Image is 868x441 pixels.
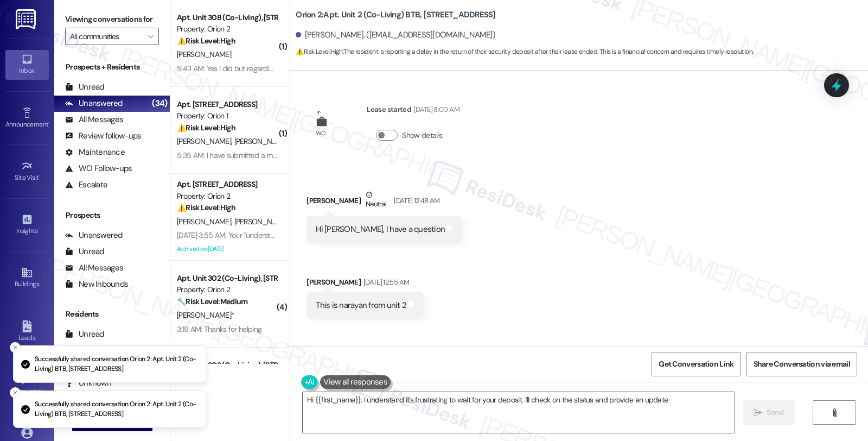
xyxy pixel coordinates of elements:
[5,317,49,346] a: Leads
[65,179,107,191] div: Escalate
[177,273,277,284] div: Apt. Unit 302 (Co-Living), [STREET_ADDRESS][PERSON_NAME]
[149,95,170,112] div: (34)
[307,276,424,292] div: [PERSON_NAME]
[177,136,234,146] span: [PERSON_NAME]
[177,297,247,306] strong: 🔧 Risk Level: Medium
[37,225,39,233] span: •
[316,128,326,139] div: WO
[363,189,388,212] div: Neutral
[65,329,104,340] div: Unread
[5,50,49,79] a: Inbox
[411,104,459,115] div: [DATE] 8:00 AM
[65,11,159,28] label: Viewing conversations for
[177,191,277,202] div: Property: Orion 2
[234,136,292,146] span: [PERSON_NAME]
[177,360,277,371] div: Apt. Unit 302 (Co-Living), [STREET_ADDRESS][PERSON_NAME]
[177,12,277,23] div: Apt. Unit 308 (Co-Living), [STREET_ADDRESS][PERSON_NAME]
[303,392,735,433] textarea: Hi {{first_name}}, I understand it's frustrating to wait for your deposit. I'll check on the stat...
[659,358,733,370] span: Get Conversation Link
[65,262,123,274] div: All Messages
[10,387,21,398] button: Close toast
[754,358,850,370] span: Share Conversation via email
[177,23,277,35] div: Property: Orion 2
[316,300,406,311] div: This is narayan from unit 2
[746,352,857,376] button: Share Conversation via email
[296,47,342,56] strong: ⚠️ Risk Level: High
[177,179,277,190] div: Apt. [STREET_ADDRESS]
[65,147,125,158] div: Maintenance
[10,342,21,353] button: Close toast
[177,324,261,334] div: 3:19 AM: Thanks for helping
[361,276,409,288] div: [DATE] 12:55 AM
[65,246,104,257] div: Unread
[35,355,197,374] p: Successfully shared conversation Orion 2: Apt. Unit 2 (Co-Living) BTB, [STREET_ADDRESS]
[148,32,154,41] i: 
[65,163,132,174] div: WO Follow-ups
[177,310,234,320] span: [PERSON_NAME]*
[177,123,235,133] strong: ⚠️ Risk Level: High
[65,98,123,109] div: Unanswered
[35,400,197,419] p: Successfully shared conversation Orion 2: Apt. Unit 2 (Co-Living) BTB, [STREET_ADDRESS]
[296,9,495,21] b: Orion 2: Apt. Unit 2 (Co-Living) BTB, [STREET_ADDRESS]
[743,400,795,425] button: Send
[5,263,49,293] a: Buildings
[754,408,762,417] i: 
[5,370,49,400] a: Templates •
[391,195,439,206] div: [DATE] 12:48 AM
[54,308,170,320] div: Residents
[831,408,839,417] i: 
[54,61,170,73] div: Prospects + Residents
[234,217,292,226] span: [PERSON_NAME]
[177,49,231,59] span: [PERSON_NAME]
[5,157,49,186] a: Site Visit •
[316,224,445,235] div: Hi [PERSON_NAME], I have a question
[307,189,462,216] div: [PERSON_NAME]
[402,130,442,141] label: Show details
[296,46,753,58] span: : The resident is reporting a delay in the return of their security deposit after their lease end...
[65,81,104,93] div: Unread
[367,104,459,119] div: Lease started
[296,29,495,41] div: [PERSON_NAME]. ([EMAIL_ADDRESS][DOMAIN_NAME])
[70,28,142,45] input: All communities
[65,230,123,241] div: Unanswered
[54,210,170,221] div: Prospects
[65,114,123,125] div: All Messages
[176,242,278,256] div: Archived on [DATE]
[177,36,235,46] strong: ⚠️ Risk Level: High
[65,279,128,290] div: New Inbounds
[177,203,235,212] strong: ⚠️ Risk Level: High
[177,99,277,110] div: Apt. [STREET_ADDRESS]
[48,119,50,127] span: •
[65,130,141,142] div: Review follow-ups
[16,9,38,29] img: ResiDesk Logo
[177,217,234,226] span: [PERSON_NAME]
[177,64,473,73] div: 5:43 AM: Yes I did but regardless I don't feel safe knocking and entering without my knowledge
[5,210,49,240] a: Insights •
[767,407,783,418] span: Send
[652,352,741,376] button: Get Conversation Link
[177,284,277,295] div: Property: Orion 2
[177,110,277,122] div: Property: Orion 1
[39,172,41,180] span: •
